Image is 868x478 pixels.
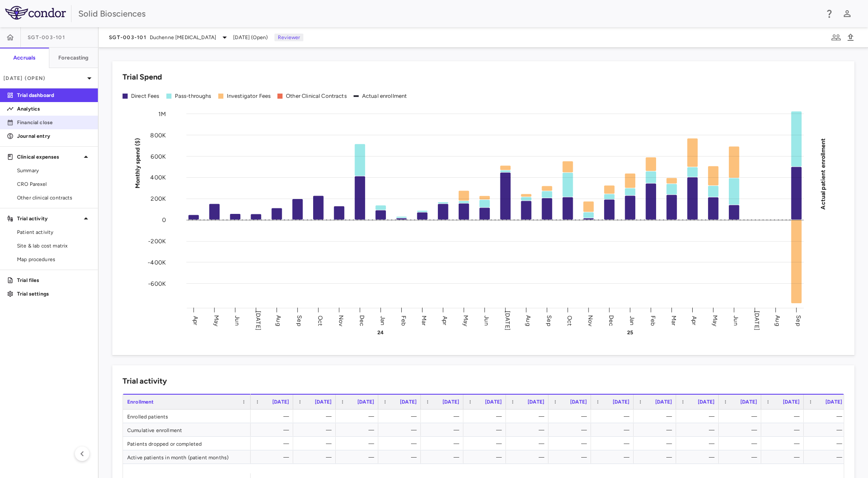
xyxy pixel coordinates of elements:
span: Enrollment [127,399,154,405]
div: — [514,410,544,423]
div: Active patients in month (patient months) [123,450,251,464]
span: [DATE] [613,399,629,405]
div: — [769,410,799,423]
p: Journal entry [17,132,91,140]
tspan: 600K [151,153,166,160]
text: Oct [566,315,573,325]
text: Jun [483,316,490,325]
text: 25 [627,330,633,336]
div: Cumulative enrollment [123,423,251,436]
div: — [258,410,289,423]
div: — [514,437,544,450]
div: — [726,450,757,464]
div: — [258,437,289,450]
div: — [301,423,331,437]
tspan: 0 [162,216,166,224]
span: SGT-003-101 [109,34,146,41]
span: [DATE] [272,399,289,405]
text: Jan [628,316,636,325]
div: — [343,437,374,450]
div: — [471,410,502,423]
text: Sep [795,315,802,326]
span: Summary [17,167,91,174]
tspan: 1M [158,110,166,117]
div: — [599,423,629,437]
p: Reviewer [274,34,303,41]
div: — [684,450,714,464]
span: CRO Parexel [17,180,91,188]
p: Analytics [17,105,91,113]
div: — [386,450,417,464]
span: [DATE] [655,399,672,405]
span: SGT-003-101 [28,34,65,41]
div: — [769,437,799,450]
text: [DATE] [254,311,262,330]
div: — [514,450,544,464]
text: Dec [608,315,615,326]
div: Direct Fees [131,92,160,100]
text: Sep [545,315,553,326]
text: Oct [317,315,324,325]
div: Actual enrollment [362,92,407,100]
div: — [301,450,331,464]
tspan: -600K [148,280,166,287]
tspan: 200K [151,195,166,202]
h6: Trial activity [123,376,167,387]
div: — [599,410,629,423]
p: Trial dashboard [17,91,91,99]
p: Trial files [17,276,91,284]
div: Other Clinical Contracts [286,92,347,100]
tspan: -200K [148,238,166,245]
tspan: Monthly spend ($) [134,138,141,188]
div: — [428,450,459,464]
div: — [726,423,757,437]
div: — [684,410,714,423]
div: — [471,423,502,437]
div: — [556,450,587,464]
div: — [428,423,459,437]
div: — [641,423,672,437]
div: — [556,423,587,437]
div: — [811,410,842,423]
span: [DATE] [443,399,459,405]
h6: Forecasting [58,54,89,62]
span: [DATE] [740,399,757,405]
div: — [769,423,799,437]
tspan: 800K [150,131,166,139]
text: Feb [400,315,407,325]
div: — [471,450,502,464]
div: — [343,423,374,437]
text: Mar [670,315,677,325]
div: — [343,450,374,464]
span: Other clinical contracts [17,194,91,202]
tspan: Actual patient enrollment [819,138,827,209]
div: — [258,423,289,437]
div: — [514,423,544,437]
text: Sep [296,315,303,326]
div: — [301,437,331,450]
text: Nov [337,315,345,326]
text: Aug [525,315,532,326]
span: Duchenne [MEDICAL_DATA] [150,34,216,41]
div: — [343,410,374,423]
img: logo-full-BYUhSk78.svg [5,6,66,20]
span: [DATE] [528,399,544,405]
text: Aug [275,315,282,326]
div: — [258,450,289,464]
div: — [599,450,629,464]
text: 24 [377,330,384,336]
div: — [684,437,714,450]
div: — [641,450,672,464]
span: [DATE] [783,399,799,405]
text: Dec [358,315,365,326]
text: [DATE] [504,311,511,330]
div: — [428,437,459,450]
div: — [386,410,417,423]
text: Feb [649,315,657,325]
p: Financial close [17,119,91,126]
span: [DATE] [825,399,842,405]
div: Pass-throughs [175,92,211,100]
span: [DATE] [570,399,587,405]
div: — [726,437,757,450]
span: [DATE] [485,399,502,405]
